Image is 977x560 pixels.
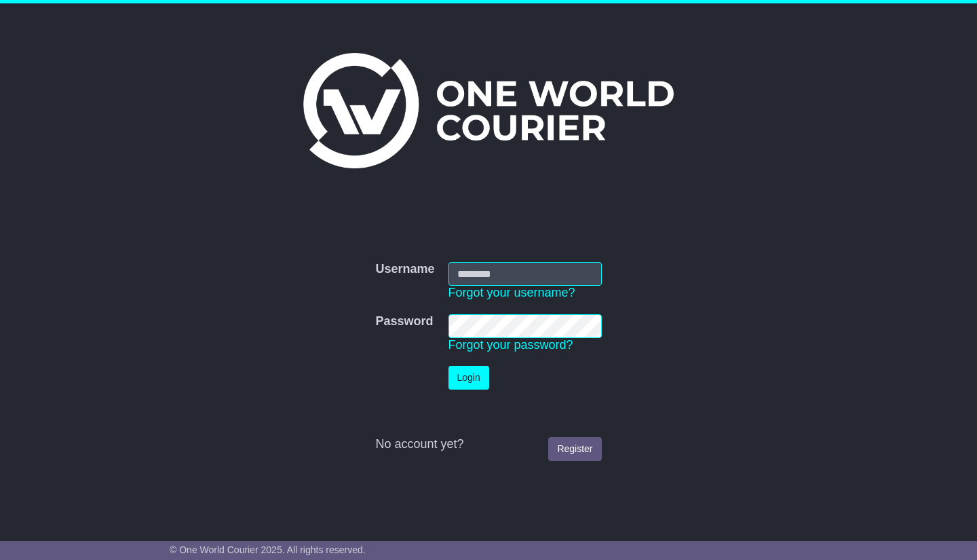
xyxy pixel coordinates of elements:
div: No account yet? [375,437,601,452]
span: © One World Courier 2025. All rights reserved. [170,544,366,555]
label: Username [375,262,434,277]
a: Forgot your username? [448,286,575,299]
a: Register [548,437,601,461]
a: Forgot your password? [448,338,573,352]
label: Password [375,314,433,329]
img: One World [303,53,674,168]
button: Login [448,366,489,390]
